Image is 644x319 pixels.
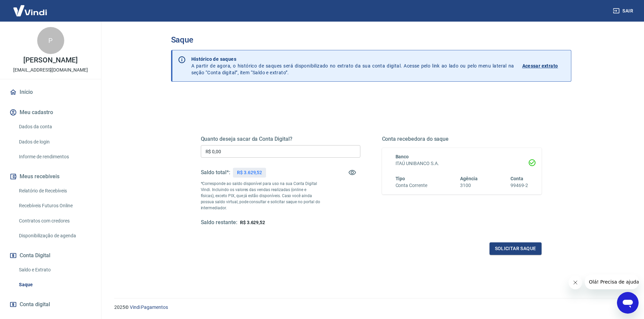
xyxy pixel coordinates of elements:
[16,229,93,243] a: Disponibilização de agenda
[16,184,93,198] a: Relatório de Recebíveis
[522,56,566,76] a: Acessar extrato
[396,182,427,189] h6: Conta Corrente
[510,176,523,181] span: Conta
[237,169,262,176] p: R$ 3.629,52
[191,56,514,76] p: A partir de agora, o histórico de saques será disponibilizado no extrato da sua conta digital. Ac...
[201,136,360,142] h5: Quanto deseja sacar da Conta Digital?
[8,85,93,100] a: Início
[396,176,405,181] span: Tipo
[20,300,50,309] span: Conta digital
[617,292,639,314] iframe: Botão para abrir a janela de mensagens
[8,169,93,184] button: Meus recebíveis
[13,67,88,74] p: [EMAIL_ADDRESS][DOMAIN_NAME]
[191,56,514,62] p: Histórico de saques
[16,199,93,213] a: Recebíveis Futuros Online
[114,304,628,311] p: 2025 ©
[16,135,93,149] a: Dados de login
[23,57,77,64] p: [PERSON_NAME]
[16,263,93,277] a: Saldo e Extrato
[522,62,558,69] p: Acessar extrato
[16,214,93,228] a: Contratos com credores
[396,160,528,167] h6: ITAÚ UNIBANCO S.A.
[382,136,542,142] h5: Conta recebedora do saque
[8,105,93,120] button: Meu cadastro
[16,150,93,164] a: Informe de rendimentos
[201,169,230,176] h5: Saldo total*:
[201,219,237,226] h5: Saldo restante:
[171,35,571,45] h3: Saque
[240,220,265,225] span: R$ 3.629,52
[8,297,93,312] a: Conta digital
[4,5,57,10] span: Olá! Precisa de ajuda?
[16,278,93,292] a: Saque
[460,182,478,189] h6: 3100
[510,182,528,189] h6: 99469-2
[612,5,636,17] button: Sair
[201,181,320,211] p: *Corresponde ao saldo disponível para uso na sua Conta Digital Vindi. Incluindo os valores das ve...
[37,27,64,54] div: P
[8,248,93,263] button: Conta Digital
[130,304,168,310] a: Vindi Pagamentos
[396,154,409,159] span: Banco
[569,276,582,289] iframe: Fechar mensagem
[460,176,478,181] span: Agência
[585,274,639,289] iframe: Mensagem da empresa
[490,242,542,255] button: Solicitar saque
[8,0,52,21] img: Vindi
[16,120,93,134] a: Dados da conta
